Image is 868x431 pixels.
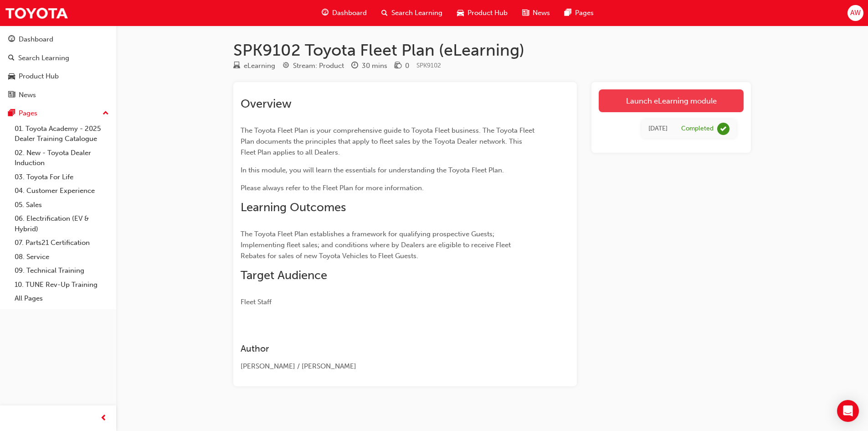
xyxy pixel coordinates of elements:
span: Target Audience [241,268,327,282]
a: guage-iconDashboard [314,4,374,22]
a: search-iconSearch Learning [374,4,450,22]
a: 06. Electrification (EV & Hybrid) [11,212,113,236]
span: prev-icon [100,413,107,424]
div: Product Hub [19,71,59,82]
div: 30 mins [362,61,387,71]
a: 05. Sales [11,198,113,212]
div: Price [395,60,409,72]
div: Completed [681,125,714,133]
div: Type [233,60,275,72]
span: Learning resource code [416,62,441,69]
a: Product Hub [4,68,113,85]
span: car-icon [457,7,464,19]
span: guage-icon [8,36,15,44]
span: Overview [241,97,292,111]
a: News [4,87,113,104]
span: car-icon [8,73,15,81]
div: Sun May 30 2021 22:00:00 GMT+0800 (Australian Western Standard Time) [648,124,668,134]
h1: SPK9102 Toyota Fleet Plan (eLearning) [233,40,751,60]
span: up-icon [103,108,109,119]
div: Stream [282,60,344,72]
div: eLearning [244,61,275,71]
span: Pages [575,8,594,18]
div: 0 [405,61,409,71]
span: AW [850,8,861,18]
a: news-iconNews [515,4,557,22]
span: In this module, you will learn the essentials for understanding the Toyota Fleet Plan. [241,166,504,174]
a: car-iconProduct Hub [450,4,515,22]
span: pages-icon [565,7,571,19]
div: Open Intercom Messenger [837,400,859,422]
a: pages-iconPages [557,4,601,22]
span: Dashboard [332,8,367,18]
a: 04. Customer Experience [11,184,113,198]
a: 01. Toyota Academy - 2025 Dealer Training Catalogue [11,122,113,146]
div: Search Learning [18,53,69,63]
span: learningRecordVerb_COMPLETE-icon [717,123,729,135]
span: news-icon [522,7,529,19]
span: The Toyota Fleet Plan establishes a framework for qualifying prospective Guests; Implementing fle... [241,230,513,260]
div: Duration [351,60,387,72]
button: Pages [4,105,113,122]
span: guage-icon [322,7,329,19]
span: Please always refer to the Fleet Plan for more information. [241,184,424,192]
a: Launch eLearning module [599,89,744,112]
span: search-icon [8,54,15,62]
span: search-icon [381,7,388,19]
span: Learning Outcomes [241,200,346,214]
div: News [19,90,36,100]
span: target-icon [282,62,289,70]
img: Trak [5,3,68,23]
span: clock-icon [351,62,358,70]
div: [PERSON_NAME] / [PERSON_NAME] [241,361,537,372]
span: news-icon [8,91,15,99]
div: Stream: Product [293,61,344,71]
span: Fleet Staff [241,298,272,306]
span: Search Learning [391,8,442,18]
a: 10. TUNE Rev-Up Training [11,278,113,292]
span: money-icon [395,62,401,70]
span: News [533,8,550,18]
span: Product Hub [467,8,508,18]
a: 08. Service [11,250,113,264]
a: All Pages [11,291,113,306]
h3: Author [241,343,537,354]
div: Pages [19,108,37,119]
a: Search Learning [4,50,113,67]
div: Dashboard [19,34,53,45]
span: The Toyota Fleet Plan is your comprehensive guide to Toyota Fleet business. The Toyota Fleet Plan... [241,126,536,156]
span: learningResourceType_ELEARNING-icon [233,62,240,70]
span: pages-icon [8,109,15,118]
a: 03. Toyota For Life [11,170,113,184]
button: DashboardSearch LearningProduct HubNews [4,29,113,105]
button: AW [847,5,863,21]
a: 02. New - Toyota Dealer Induction [11,146,113,170]
a: 07. Parts21 Certification [11,236,113,250]
a: 09. Technical Training [11,264,113,278]
a: Dashboard [4,31,113,48]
